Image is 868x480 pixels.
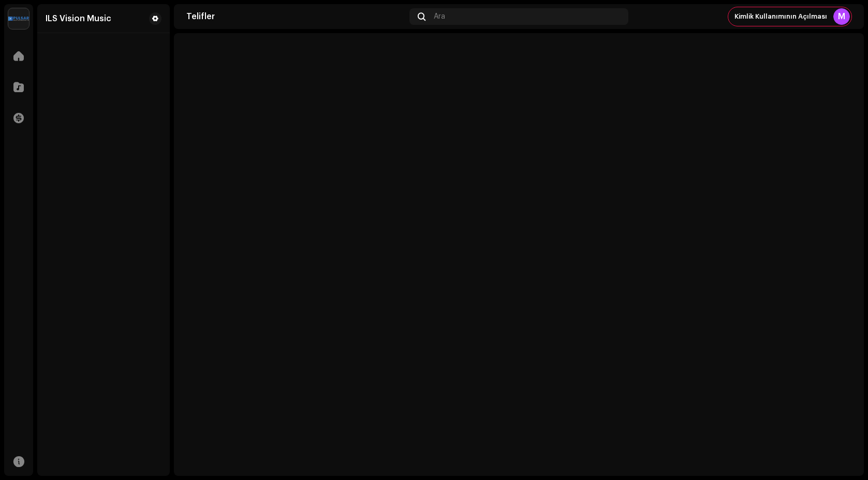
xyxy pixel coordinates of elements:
div: ILS Vision Music [46,14,111,23]
div: M [833,8,850,25]
span: Kimlik Kullanımının Açılması [734,12,827,21]
img: 1d4ab021-3d3a-477c-8d2a-5ac14ed14e8d [8,8,29,29]
div: Telifler [186,12,405,21]
span: Ara [434,12,445,21]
